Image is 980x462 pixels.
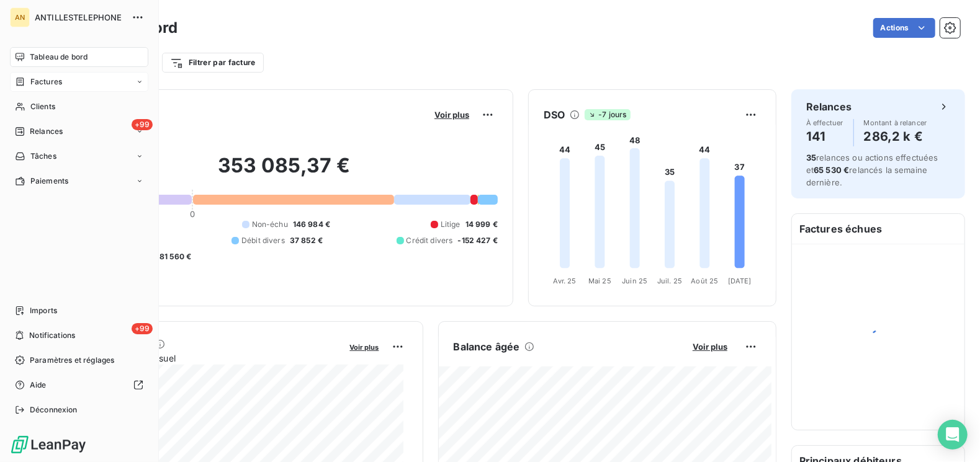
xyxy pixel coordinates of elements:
div: AN [10,7,30,27]
span: Montant à relancer [864,119,927,127]
button: Voir plus [689,341,731,352]
span: Tâches [30,151,56,162]
span: Débit divers [241,235,285,246]
span: 65 530 € [814,165,849,175]
button: Voir plus [431,109,473,120]
button: Voir plus [346,341,383,352]
h2: 353 085,37 € [70,153,498,190]
h6: DSO [544,107,565,122]
span: -152 427 € [458,235,498,246]
span: relances ou actions effectuées et relancés la semaine dernière. [806,153,938,187]
span: Voir plus [434,110,469,120]
span: Imports [30,305,57,316]
h6: Factures échues [792,214,964,244]
h4: 141 [806,127,843,146]
span: Clients [30,101,55,112]
button: Filtrer par facture [162,53,264,73]
tspan: Juin 25 [622,277,647,286]
span: Tableau de bord [30,51,88,63]
span: Paiements [30,175,68,187]
span: ANTILLESTELEPHONE [35,12,124,22]
span: Voir plus [350,343,379,352]
tspan: Août 25 [691,277,718,286]
span: Chiffre d'affaires mensuel [70,352,341,365]
tspan: Avr. 25 [554,277,577,286]
span: Notifications [29,330,75,341]
span: Aide [30,380,47,391]
span: +99 [132,323,153,334]
span: À effectuer [806,119,843,127]
span: Déconnexion [30,404,78,415]
div: Open Intercom Messenger [938,420,968,450]
span: -7 jours [585,109,630,120]
span: Paramètres et réglages [30,355,114,366]
span: 35 [806,153,816,162]
span: Relances [30,126,63,137]
span: Litige [441,219,461,230]
span: 146 984 € [293,219,330,230]
tspan: Juil. 25 [657,277,682,286]
h6: Relances [806,99,852,114]
button: Actions [873,18,935,38]
a: Aide [10,375,148,395]
span: -81 560 € [156,251,191,262]
span: Crédit divers [407,235,453,246]
h6: Balance âgée [454,339,520,354]
span: +99 [132,119,153,130]
span: 0 [190,209,195,219]
span: Voir plus [693,342,727,352]
img: Logo LeanPay [10,435,87,455]
tspan: Mai 25 [588,277,611,286]
span: 37 852 € [290,235,323,246]
tspan: [DATE] [728,277,752,286]
span: Non-échu [252,219,288,230]
span: 14 999 € [465,219,498,230]
span: Factures [30,76,62,87]
h4: 286,2 k € [864,127,927,146]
